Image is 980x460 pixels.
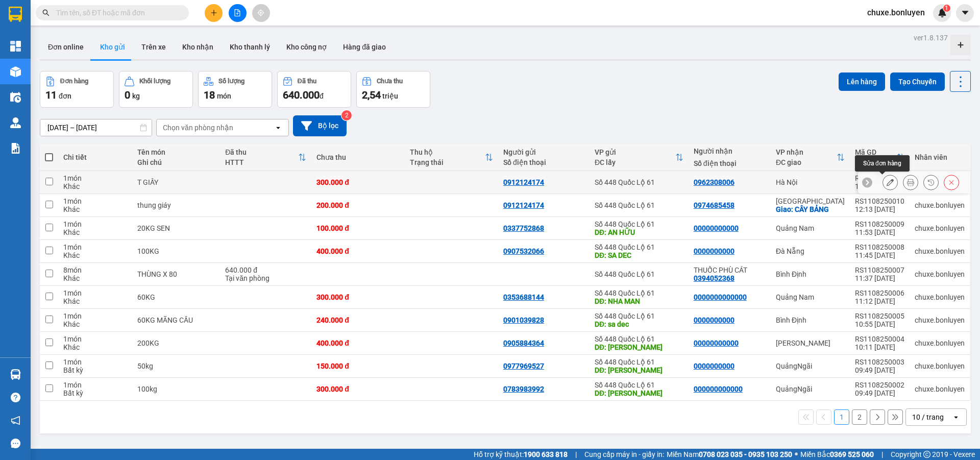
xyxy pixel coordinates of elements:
div: 400.000 đ [316,247,400,255]
div: Khác [63,251,127,259]
div: 300.000 đ [316,178,400,186]
div: Chưa thu [316,153,400,161]
div: Đã thu [298,78,316,85]
th: Toggle SortBy [590,144,689,171]
button: 1 [834,409,849,425]
span: notification [11,416,20,425]
div: chuxe.bonluyen [915,339,965,347]
span: plus [210,9,217,16]
div: 640.000 đ [225,266,306,274]
img: logo-vxr [9,7,22,22]
th: Toggle SortBy [405,144,498,171]
div: 300.000 đ [316,293,400,301]
button: Kho nhận [174,35,222,59]
div: ĐC giao [776,158,837,166]
div: 00000000000 [694,339,739,347]
li: Bốn Luyện Express [5,5,148,43]
div: 200KG [137,339,215,347]
button: Số lượng18món [198,71,272,108]
div: VP nhận [776,148,837,156]
div: 000000000000 [694,385,743,393]
div: DĐ: lai vung [595,389,683,397]
div: RS1108250007 [855,266,904,274]
div: RS1108250008 [855,243,904,251]
div: Trạng thái [410,158,485,166]
div: QuảngNgãi [776,362,845,370]
img: dashboard-icon [10,41,21,52]
span: Hỗ trợ kỹ thuật: [474,449,568,460]
div: Khác [63,320,127,328]
div: Chọn văn phòng nhận [163,123,233,133]
div: 1 món [63,220,127,228]
div: Khác [63,228,127,236]
div: RS1108250011 [855,174,904,182]
div: chuxe.bonluyen [915,201,965,209]
div: ver 1.8.137 [914,32,948,43]
div: RS1108250002 [855,381,904,389]
div: Số 448 Quốc Lộ 61 [595,289,683,297]
span: search [42,9,50,16]
span: Cung cấp máy in - giấy in: [584,449,664,460]
button: Bộ lọc [293,115,347,136]
sup: 1 [943,5,950,12]
strong: 0369 525 060 [830,450,874,458]
div: DĐ: AN HỮU [595,228,683,236]
div: HTTT [225,158,298,166]
div: Bình Định [776,270,845,278]
div: 09:49 [DATE] [855,366,904,374]
div: 1 món [63,243,127,251]
input: Select a date range. [40,119,152,136]
div: 1 món [63,174,127,182]
button: Lên hàng [839,72,885,91]
div: DĐ: LAI VUNG [595,366,683,374]
div: Mã GD [855,148,896,156]
div: Số 448 Quốc Lộ 61 [595,381,683,389]
div: 0000000000 [694,362,734,370]
span: question-circle [11,393,20,402]
span: file-add [234,9,241,16]
span: đơn [59,92,71,100]
svg: open [274,124,282,132]
div: 1 món [63,335,127,343]
div: 11:45 [DATE] [855,251,904,259]
button: Đơn hàng11đơn [40,71,114,108]
button: plus [205,4,223,22]
div: 100KG [137,247,215,255]
div: 300.000 đ [316,385,400,393]
div: [GEOGRAPHIC_DATA] [776,197,845,205]
span: ⚪️ [795,452,798,456]
div: 1 món [63,358,127,366]
button: Đơn online [40,35,92,59]
div: 0974685458 [694,201,734,209]
div: RS1108250004 [855,335,904,343]
div: Sửa đơn hàng [855,155,910,172]
div: 11:53 [DATE] [855,228,904,236]
div: Số 448 Quốc Lộ 61 [595,243,683,251]
div: 11:12 [DATE] [855,297,904,305]
div: chuxe.bonluyen [915,316,965,324]
div: Tên món [137,148,215,156]
strong: 1900 633 818 [524,450,568,458]
div: Số điện thoại [503,158,584,166]
div: Đơn hàng [60,78,88,85]
span: Miền Bắc [800,449,874,460]
button: file-add [229,4,247,22]
div: 150.000 đ [316,362,400,370]
div: THÙNG X 80 [137,270,215,278]
button: 2 [852,409,867,425]
span: triệu [382,92,398,100]
div: DĐ: sa dec [595,320,683,328]
span: 2,54 [362,89,381,101]
sup: 2 [341,110,352,120]
img: icon-new-feature [938,8,947,17]
div: Khác [63,274,127,282]
div: 240.000 đ [316,316,400,324]
div: Bình Định [776,316,845,324]
div: VP gửi [595,148,675,156]
div: chuxe.bonluyen [915,270,965,278]
div: chuxe.bonluyen [915,293,965,301]
div: DĐ: LAI VUNG [595,343,683,351]
div: Số 448 Quốc Lộ 61 [595,178,683,186]
input: Tìm tên, số ĐT hoặc mã đơn [56,7,177,18]
div: DĐ: SA DEC [595,251,683,259]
